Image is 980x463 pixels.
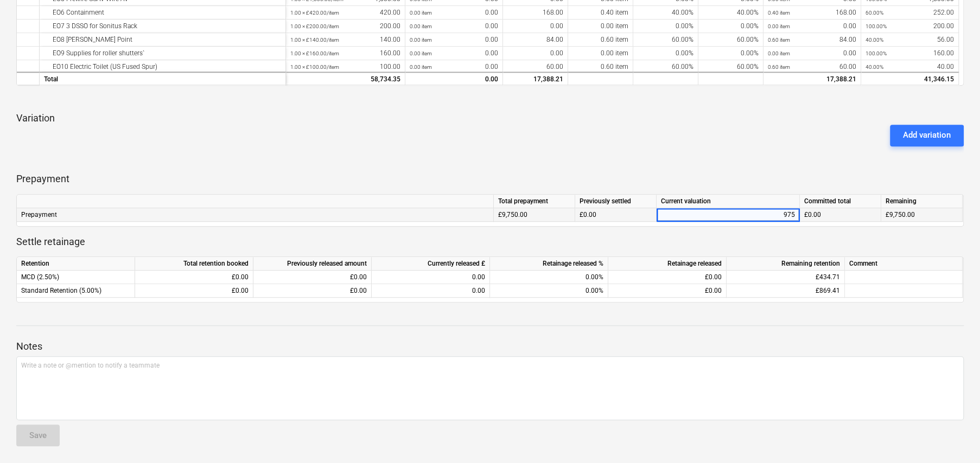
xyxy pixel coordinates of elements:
div: Total prepayment [494,195,575,208]
div: 40.00% [698,6,763,20]
small: 0.00 item [768,50,790,56]
div: Currently released £ [372,257,490,271]
div: 160.00 [866,47,954,60]
div: 0.00 [376,271,485,284]
div: Prepayment [17,208,494,222]
p: Prepayment [16,172,964,185]
div: 0.00 [503,20,568,33]
div: 0.00 [410,60,498,74]
div: Comment [845,257,963,271]
p: Notes [16,340,964,353]
div: 60.00% [698,33,763,47]
div: 168.00 [768,6,856,20]
div: 84.00 [768,33,856,47]
p: Settle retainage [16,235,964,248]
small: 0.00 item [410,37,432,43]
div: 0.00 [768,47,856,60]
small: 0.00 item [410,10,432,16]
div: 0.60 item [568,33,633,47]
div: 420.00 [290,6,400,20]
div: 0.00% [698,20,763,33]
div: Total [40,72,286,85]
div: £869.41 [727,284,845,298]
div: £9,750.00 [881,208,963,222]
div: 0.40 item [568,6,633,20]
div: Standard Retention (5.00%) [17,284,135,298]
div: 60.00 [768,60,856,74]
div: Total retention booked [135,257,253,271]
div: £0.00 [135,271,253,284]
div: 0.00 [410,20,498,33]
small: 0.00 item [410,23,432,29]
div: Previously released amount [253,257,372,271]
div: 0.00 [410,73,498,86]
div: 84.00 [503,33,568,47]
div: £434.71 [727,271,845,284]
small: 0.60 item [768,37,790,43]
div: MCD (2.50%) [17,271,135,284]
div: EO9 Supplies for roller shutters` [44,47,281,60]
div: 60.00% [698,60,763,74]
small: 0.40 item [768,10,790,16]
small: 1.00 × £100.00 / item [290,64,339,70]
div: 17,388.21 [503,72,568,85]
div: 0.00 item [568,20,633,33]
div: Remaining [881,195,963,208]
div: 40.00 [866,60,954,74]
div: 200.00 [290,20,400,33]
button: Add variation [890,125,964,146]
div: Retainage released % [490,257,608,271]
p: Variation [16,112,964,125]
small: 0.00 item [410,50,432,56]
div: 0.00% [490,284,608,298]
div: 0.00 item [568,47,633,60]
div: £0.00 [800,208,881,222]
small: 0.00 item [768,23,790,29]
div: 0.00% [633,20,698,33]
div: 0.00 [376,284,485,298]
div: 60.00% [633,60,698,74]
small: 1.00 × £160.00 / item [290,50,339,56]
div: £0.00 [608,284,727,298]
div: 0.60 item [568,60,633,74]
div: £9,750.00 [494,208,575,222]
div: 200.00 [866,20,954,33]
small: 40.00% [866,37,883,43]
div: EO8 [PERSON_NAME] Point [44,33,281,47]
div: 0.00% [633,47,698,60]
small: 40.00% [866,64,883,70]
small: 1.00 × £420.00 / item [290,10,339,16]
div: 0.00% [490,271,608,284]
small: 0.00 item [410,64,432,70]
div: 0.00 [410,6,498,20]
div: 58,734.35 [290,73,400,86]
div: 40.00% [633,6,698,20]
small: 1.00 × £200.00 / item [290,23,339,29]
div: Add variation [903,128,951,142]
div: 60.00 [503,60,568,74]
div: £0.00 [135,284,253,298]
small: 100.00% [866,23,887,29]
small: 1.00 × £140.00 / item [290,37,339,43]
div: 140.00 [290,33,400,47]
div: 0.00 [503,47,568,60]
div: 252.00 [866,6,954,20]
small: 0.60 item [768,64,790,70]
div: 160.00 [290,47,400,60]
div: 41,346.15 [866,73,954,86]
div: EO7 3 DSSO for Sonitus Rack [44,20,281,33]
div: EO6 Containment [44,6,281,20]
div: £0.00 [575,208,657,222]
div: Retention [17,257,135,271]
div: 60.00% [633,33,698,47]
div: 100.00 [290,60,400,74]
div: Committed total [800,195,881,208]
div: 17,388.21 [763,72,861,85]
div: 0.00 [410,47,498,60]
div: Previously settled [575,195,657,208]
div: EO10 Electric Toilet (US Fused Spur) [44,60,281,74]
small: 60.00% [866,10,883,16]
div: 0.00 [768,20,856,33]
div: 0.00% [698,47,763,60]
div: £0.00 [253,271,372,284]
